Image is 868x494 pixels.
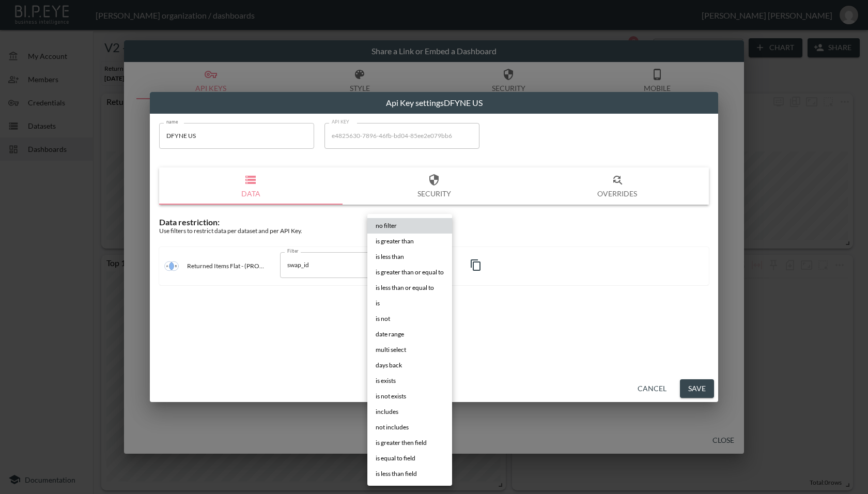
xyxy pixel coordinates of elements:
span: is less than [376,252,404,261]
span: days back [376,361,402,370]
span: not includes [376,423,409,432]
span: includes [376,407,398,416]
span: is greater than [376,237,414,246]
span: is [376,299,380,308]
span: is exists [376,376,396,385]
span: multi select [376,345,406,354]
span: date range [376,330,404,339]
span: is not exists [376,392,406,401]
span: is greater than or equal to [376,268,444,277]
span: is equal to field [376,454,415,463]
span: is less than field [376,469,417,478]
span: is not [376,314,390,323]
span: is greater then field [376,438,427,447]
span: no filter [376,221,397,230]
span: is less than or equal to [376,283,434,292]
